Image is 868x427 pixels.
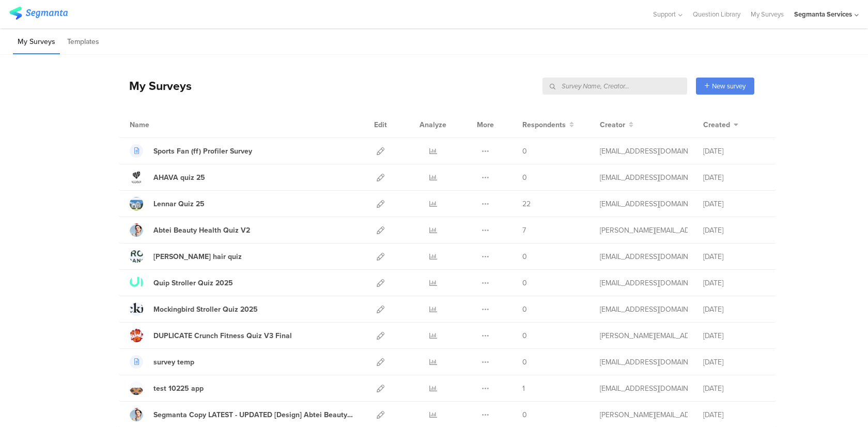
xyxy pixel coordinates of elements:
span: 0 [522,409,527,420]
a: Lennar Quiz 25 [130,197,205,210]
button: Respondents [522,119,574,130]
span: 0 [522,172,527,183]
div: [DATE] [703,225,765,236]
button: Creator [600,119,633,130]
div: Lennar Quiz 25 [153,199,205,209]
img: segmanta logo [9,7,68,20]
span: 7 [522,225,526,236]
div: eliran@segmanta.com [600,199,688,209]
div: [DATE] [703,409,765,420]
div: test 10225 app [153,383,204,394]
div: [DATE] [703,172,765,183]
div: riel@segmanta.com [600,409,688,420]
div: Edit [369,112,392,138]
span: 0 [522,278,527,288]
span: Created [703,119,730,130]
div: eliran@segmanta.com [600,146,688,157]
span: 1 [522,383,525,394]
div: More [474,112,497,138]
span: New survey [712,81,746,91]
span: 0 [522,357,527,368]
div: riel@segmanta.com [600,330,688,341]
button: Created [703,119,738,130]
div: eliran@segmanta.com [600,383,688,394]
div: eliran@segmanta.com [600,251,688,262]
a: Quip Stroller Quiz 2025 [130,276,233,289]
span: 22 [522,199,531,209]
li: Templates [63,30,104,54]
a: survey temp [130,355,194,369]
span: 0 [522,304,527,315]
div: [DATE] [703,357,765,368]
a: [PERSON_NAME] hair quiz [130,250,242,263]
div: eliran@segmanta.com [600,278,688,288]
div: Segmanta Services [794,9,852,19]
span: Creator [600,119,625,130]
div: [DATE] [703,383,765,394]
a: Mockingbird Stroller Quiz 2025 [130,302,258,316]
div: AHAVA quiz 25 [153,172,205,183]
div: Mockingbird Stroller Quiz 2025 [153,304,258,315]
a: Segmanta Copy LATEST - UPDATED [Design] Abtei Beauty Health Quiz [130,408,354,421]
li: My Surveys [13,30,60,54]
a: AHAVA quiz 25 [130,171,205,184]
div: [DATE] [703,199,765,209]
div: DUPLICATE Crunch Fitness Quiz V3 Final [153,330,292,341]
div: riel@segmanta.com [600,225,688,236]
input: Survey Name, Creator... [542,78,687,95]
a: test 10225 app [130,382,204,395]
div: survey temp [153,357,194,368]
span: Respondents [522,119,566,130]
div: [DATE] [703,146,765,157]
span: 0 [522,330,527,341]
div: Name [130,119,192,130]
div: [DATE] [703,278,765,288]
a: DUPLICATE Crunch Fitness Quiz V3 Final [130,329,292,342]
div: eliran@segmanta.com [600,172,688,183]
span: 0 [522,251,527,262]
div: Sports Fan (ff) Profiler Survey [153,146,252,157]
div: [DATE] [703,330,765,341]
div: eliran@segmanta.com [600,357,688,368]
div: [DATE] [703,251,765,262]
span: Support [653,9,676,19]
div: Analyze [417,112,448,138]
a: Abtei Beauty Health Quiz V2 [130,223,250,237]
div: YVES ROCHER hair quiz [153,251,242,262]
div: [DATE] [703,304,765,315]
div: Quip Stroller Quiz 2025 [153,278,233,288]
span: 0 [522,146,527,157]
div: My Surveys [119,77,192,95]
div: Segmanta Copy LATEST - UPDATED [Design] Abtei Beauty Health Quiz [153,409,354,420]
div: eliran@segmanta.com [600,304,688,315]
div: Abtei Beauty Health Quiz V2 [153,225,250,236]
a: Sports Fan (ff) Profiler Survey [130,144,252,158]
